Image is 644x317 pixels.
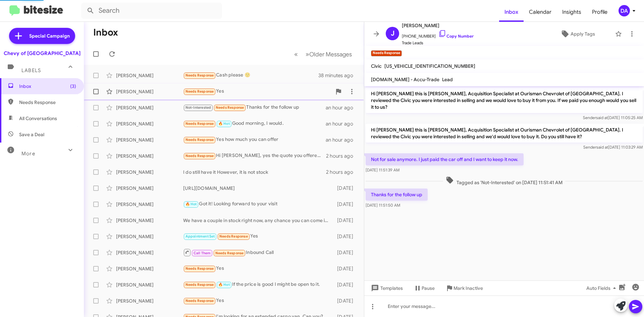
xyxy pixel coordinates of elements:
[185,266,214,271] span: Needs Response
[194,251,211,255] span: Call Them
[183,217,334,224] div: We have a couple in stock right now, any chance you can come in [DATE]?
[4,50,80,57] div: Chevy of [GEOGRAPHIC_DATA]
[183,169,326,175] div: I do still have it However, it is not stock
[116,298,183,304] div: [PERSON_NAME]
[116,265,183,272] div: [PERSON_NAME]
[218,121,230,126] span: 🔥 Hot
[116,201,183,208] div: [PERSON_NAME]
[402,21,474,30] span: [PERSON_NAME]
[19,131,44,138] span: Save a Deal
[440,282,488,294] button: Mark Inactive
[116,137,183,143] div: [PERSON_NAME]
[185,282,214,287] span: Needs Response
[619,5,630,16] div: DA
[302,47,356,61] button: Next
[334,298,359,304] div: [DATE]
[371,76,439,83] span: [DOMAIN_NAME] - Accu-Trade
[116,281,183,288] div: [PERSON_NAME]
[408,282,440,294] button: Pause
[586,282,619,294] span: Auto Fields
[438,34,474,39] a: Copy Number
[326,120,359,127] div: an hour ago
[183,152,326,160] div: Hi [PERSON_NAME], yes the quote you offered was not within my range. If you can offer a fair pric...
[185,299,214,303] span: Needs Response
[116,104,183,111] div: [PERSON_NAME]
[81,3,222,19] input: Search
[402,30,474,40] span: [PHONE_NUMBER]
[499,2,524,22] a: Inbox
[366,189,428,201] p: Thanks for the follow up
[366,153,524,165] p: Not for sale anymore. I just paid the car off and I want to keep it now.
[183,297,334,305] div: Yes
[116,72,183,79] div: [PERSON_NAME]
[116,249,183,256] div: [PERSON_NAME]
[93,27,118,38] h1: Inbox
[19,83,76,90] span: Inbox
[384,63,475,69] span: [US_VEHICLE_IDENTIFICATION_NUMBER]
[70,83,76,90] span: (3)
[29,33,70,39] span: Special Campaign
[309,51,352,58] span: Older Messages
[183,185,334,192] div: [URL][DOMAIN_NAME]
[183,120,326,127] div: Good morning, I would.
[334,201,359,208] div: [DATE]
[326,153,359,159] div: 2 hours ago
[19,115,57,122] span: All Conversations
[402,40,474,46] span: Trade Leads
[183,232,334,240] div: Yes
[116,120,183,127] div: [PERSON_NAME]
[185,105,211,110] span: Not-Interested
[185,138,214,142] span: Needs Response
[183,281,334,288] div: If the price is good I might be open to it.
[185,89,214,94] span: Needs Response
[583,145,643,150] span: Sender [DATE] 11:03:29 AM
[116,185,183,192] div: [PERSON_NAME]
[290,47,302,61] button: Previous
[366,88,643,113] p: Hi [PERSON_NAME] this is [PERSON_NAME], Acquisition Specialist at Ourisman Chevrolet of [GEOGRAPH...
[366,167,399,172] span: [DATE] 11:51:39 AM
[183,88,332,95] div: Yes
[116,233,183,240] div: [PERSON_NAME]
[596,115,608,120] span: said at
[443,176,565,186] span: Tagged as 'Not-Interested' on [DATE] 11:51:41 AM
[218,282,230,287] span: 🔥 Hot
[185,234,215,239] span: Appointment Set
[334,281,359,288] div: [DATE]
[326,104,359,111] div: an hour ago
[596,145,608,150] span: said at
[318,72,359,79] div: 38 minutes ago
[185,121,214,126] span: Needs Response
[9,28,75,44] a: Special Campaign
[366,203,400,208] span: [DATE] 11:51:50 AM
[524,2,557,22] a: Calendar
[370,282,403,294] span: Templates
[215,251,244,255] span: Needs Response
[334,265,359,272] div: [DATE]
[183,136,326,144] div: Yes how much you can offer
[587,2,613,22] a: Profile
[334,217,359,224] div: [DATE]
[364,282,408,294] button: Templates
[334,249,359,256] div: [DATE]
[216,105,244,110] span: Needs Response
[583,115,643,120] span: Sender [DATE] 11:05:25 AM
[326,169,359,175] div: 2 hours ago
[185,73,214,77] span: Needs Response
[366,124,643,143] p: Hi [PERSON_NAME] this is [PERSON_NAME], Acquisition Specialist at Ourisman Chevrolet of [GEOGRAPH...
[557,2,587,22] a: Insights
[581,282,624,294] button: Auto Fields
[183,265,334,272] div: Yes
[334,185,359,192] div: [DATE]
[116,88,183,95] div: [PERSON_NAME]
[613,5,637,16] button: DA
[183,200,334,208] div: Got it! Looking forward to your visit
[19,99,76,106] span: Needs Response
[334,233,359,240] div: [DATE]
[290,47,356,61] nav: Page navigation example
[543,28,612,40] button: Apply Tags
[116,217,183,224] div: [PERSON_NAME]
[371,63,382,69] span: Civic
